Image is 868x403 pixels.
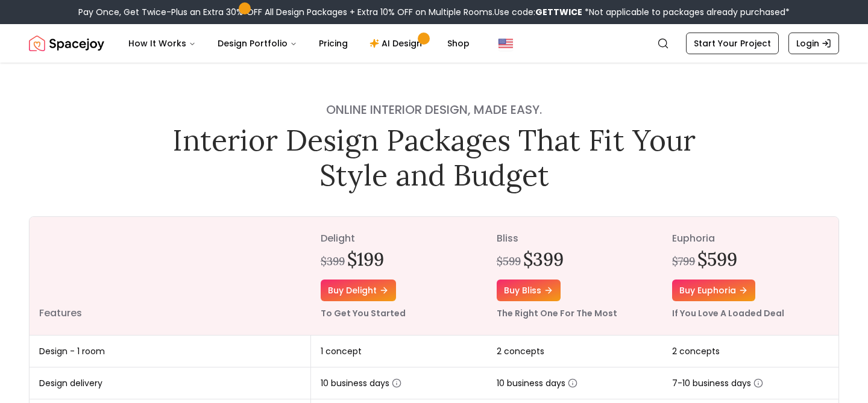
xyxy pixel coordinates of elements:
a: Pricing [309,31,357,55]
h4: Online interior design, made easy. [164,101,704,118]
div: $399 [321,253,345,270]
td: Design - 1 room [30,336,311,367]
button: How It Works [119,31,206,55]
th: Features [30,217,311,336]
span: 2 concepts [497,345,544,357]
span: 7-10 business days [672,377,763,389]
img: Spacejoy Logo [29,31,104,55]
small: To Get You Started [321,307,406,319]
a: Start Your Project [686,33,779,54]
a: Buy bliss [497,280,561,301]
span: 2 concepts [672,345,720,357]
p: bliss [497,231,653,246]
b: GETTWICE [535,6,582,18]
small: If You Love A Loaded Deal [672,307,784,319]
span: 10 business days [497,377,577,389]
img: United States [498,36,513,51]
a: Spacejoy [29,31,104,55]
div: $599 [497,253,521,270]
a: Buy euphoria [672,280,755,301]
span: 1 concept [321,345,362,357]
p: delight [321,231,477,246]
a: Login [788,33,839,54]
p: euphoria [672,231,829,246]
span: Use code: [494,6,582,18]
div: Pay Once, Get Twice-Plus an Extra 30% OFF All Design Packages + Extra 10% OFF on Multiple Rooms. [78,6,790,18]
h2: $399 [523,248,564,270]
h2: $599 [697,248,737,270]
td: Design delivery [30,367,311,399]
button: Design Portfolio [208,31,307,55]
a: Buy delight [321,280,396,301]
nav: Global [29,24,839,63]
h1: Interior Design Packages That Fit Your Style and Budget [164,123,704,192]
div: $799 [672,253,695,270]
a: AI Design [360,31,435,55]
a: Shop [438,31,479,55]
span: *Not applicable to packages already purchased* [582,6,790,18]
small: The Right One For The Most [497,307,617,319]
nav: Main [119,31,479,55]
h2: $199 [347,248,384,270]
span: 10 business days [321,377,401,389]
